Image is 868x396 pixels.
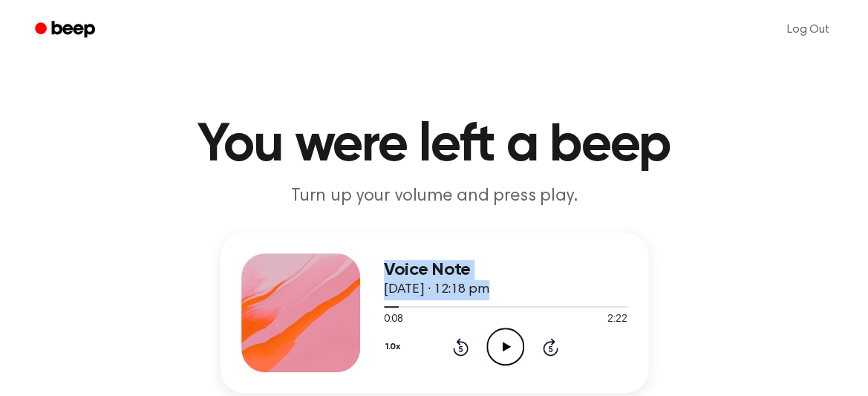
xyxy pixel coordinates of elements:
[772,12,844,48] a: Log Out
[149,184,719,209] p: Turn up your volume and press play.
[384,260,627,280] h3: Voice Note
[384,334,406,360] button: 1.0x
[384,312,403,328] span: 0:08
[54,119,815,172] h1: You were left a beep
[607,312,627,328] span: 2:22
[384,283,489,296] span: [DATE] · 12:18 pm
[25,16,108,45] a: Beep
